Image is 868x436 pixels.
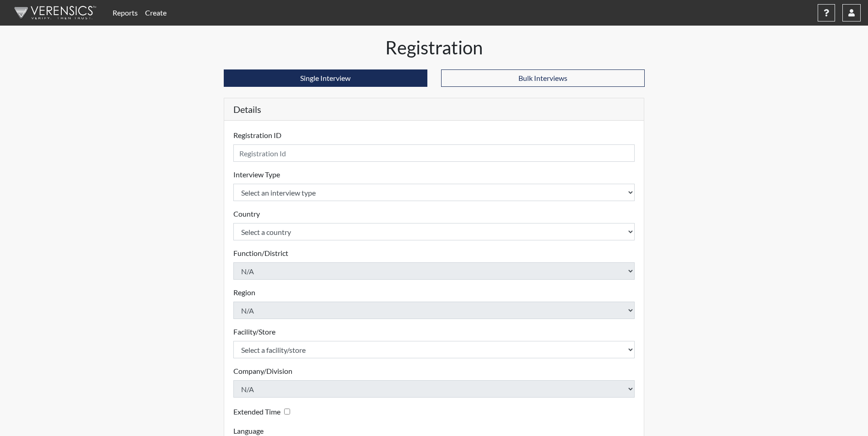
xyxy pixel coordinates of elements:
[233,366,292,377] label: Company/Division
[224,37,645,58] h1: Registration
[233,144,635,162] input: Insert a Registration ID, which needs to be a unique alphanumeric value for each interviewee
[233,287,255,298] label: Region
[233,406,280,417] label: Extended Time
[441,69,645,87] button: Bulk Interviews
[141,4,170,22] a: Create
[233,208,260,219] label: Country
[224,98,644,121] h5: Details
[233,248,288,259] label: Function/District
[109,4,141,22] a: Reports
[233,130,281,141] label: Registration ID
[224,69,427,87] button: Single Interview
[233,169,280,180] label: Interview Type
[233,405,294,418] div: Checking this box will provide the interviewee with an accomodation of extra time to answer each ...
[233,326,275,337] label: Facility/Store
